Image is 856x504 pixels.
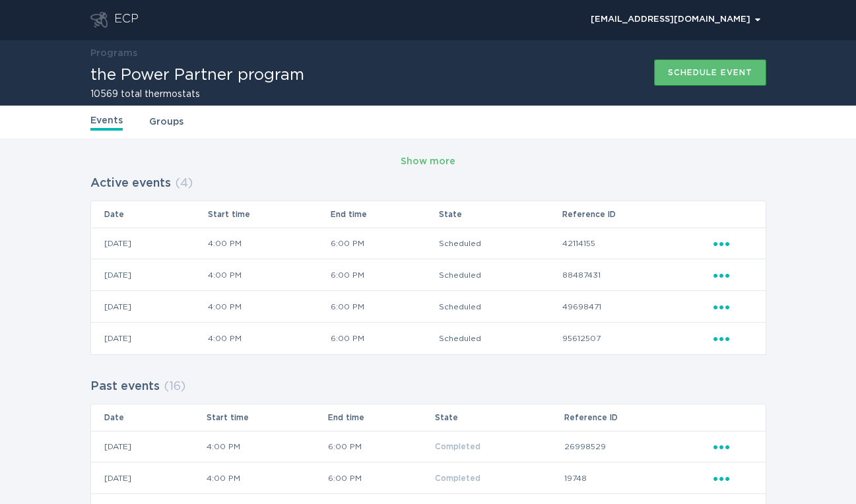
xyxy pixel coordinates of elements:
[206,404,327,431] th: Start time
[562,323,713,354] td: 95612507
[91,431,766,462] tr: 1adf313205d94ed1951e63e1ad03edd4
[713,331,752,346] div: Popover menu
[401,152,455,172] button: Show more
[91,228,766,259] tr: e49d2b2f80c6433a863198280e136c9f
[564,404,713,431] th: Reference ID
[149,115,183,129] a: Groups
[439,271,481,279] span: Scheduled
[327,431,434,462] td: 6:00 PM
[90,172,171,195] h2: Active events
[91,291,766,323] tr: 2a35be0c45e24ce58493db40653180d4
[434,404,564,431] th: State
[585,10,766,30] div: Popover menu
[564,431,713,462] td: 26998529
[207,228,330,259] td: 4:00 PM
[91,259,207,291] td: [DATE]
[713,299,752,314] div: Popover menu
[439,334,481,342] span: Scheduled
[439,303,481,311] span: Scheduled
[91,431,206,462] td: [DATE]
[91,323,207,354] td: [DATE]
[91,201,766,228] tr: Table Headers
[330,228,438,259] td: 6:00 PM
[91,201,207,228] th: Date
[207,259,330,291] td: 4:00 PM
[713,471,752,486] div: Popover menu
[435,443,480,451] span: Completed
[91,291,207,323] td: [DATE]
[330,201,438,228] th: End time
[90,67,304,83] h1: the Power Partner program
[435,474,480,482] span: Completed
[91,259,766,291] tr: 628fc7827884455597f4198997b886e6
[90,49,137,58] a: Programs
[591,16,760,24] div: [EMAIL_ADDRESS][DOMAIN_NAME]
[164,381,185,393] span: ( 16 )
[438,201,561,228] th: State
[91,404,206,431] th: Date
[562,291,713,323] td: 49698471
[713,236,752,251] div: Popover menu
[207,323,330,354] td: 4:00 PM
[564,462,713,494] td: 19748
[330,291,438,323] td: 6:00 PM
[114,12,139,28] div: ECP
[439,239,481,247] span: Scheduled
[562,228,713,259] td: 42114155
[585,10,766,30] button: Open user account details
[206,431,327,462] td: 4:00 PM
[562,201,713,228] th: Reference ID
[91,462,766,494] tr: 63f1657ffe3c486dbd8e1491dffdb157
[90,12,108,28] button: Go to dashboard
[206,462,327,494] td: 4:00 PM
[90,90,304,99] h2: 10569 total thermostats
[713,268,752,282] div: Popover menu
[91,228,207,259] td: [DATE]
[562,259,713,291] td: 88487431
[90,375,160,398] h2: Past events
[713,439,752,454] div: Popover menu
[668,69,752,77] div: Schedule event
[330,323,438,354] td: 6:00 PM
[327,462,434,494] td: 6:00 PM
[91,462,206,494] td: [DATE]
[330,259,438,291] td: 6:00 PM
[654,59,766,86] button: Schedule event
[91,323,766,354] tr: abe42a94083d43a5ae019cc48f5c2270
[327,404,434,431] th: End time
[207,201,330,228] th: Start time
[175,177,193,189] span: ( 4 )
[90,113,123,131] a: Events
[401,154,455,169] div: Show more
[207,291,330,323] td: 4:00 PM
[91,404,766,431] tr: Table Headers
